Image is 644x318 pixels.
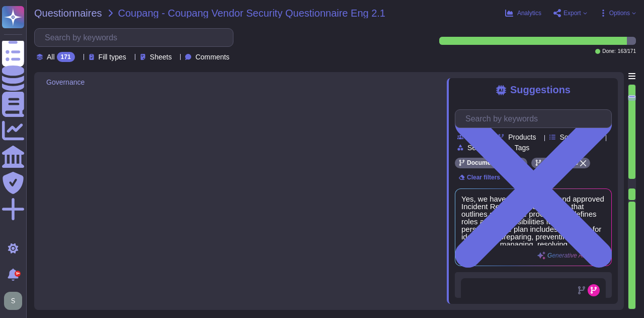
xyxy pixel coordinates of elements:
[618,49,636,54] span: 163 / 171
[47,53,55,60] span: All
[195,53,229,60] span: Comments
[57,52,75,62] div: 171
[460,110,611,128] input: Search by keywords
[15,271,21,277] div: 9+
[40,29,233,46] input: Search by keywords
[46,79,85,86] span: Governance
[505,9,541,17] button: Analytics
[99,53,126,60] span: Fill types
[609,10,630,16] span: Options
[563,10,581,16] span: Export
[517,10,541,16] span: Analytics
[2,290,29,312] button: user
[602,49,616,54] span: Done:
[4,292,22,310] img: user
[150,53,172,60] span: Sheets
[118,8,385,18] span: Coupang - Coupang Vendor Security Questionnaire Eng 2.1
[34,8,102,18] span: Questionnaires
